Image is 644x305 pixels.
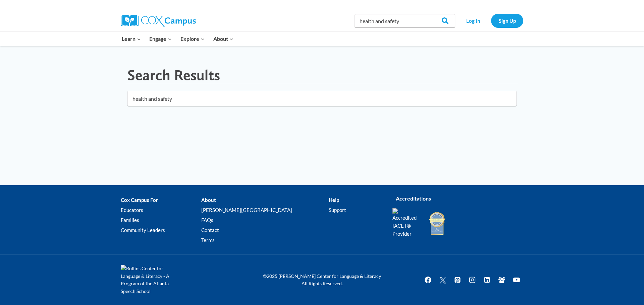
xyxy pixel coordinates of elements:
a: FAQs [201,215,328,225]
a: Sign Up [491,14,523,27]
a: Instagram [466,273,479,287]
strong: Accreditations [396,195,431,202]
img: IDA Accredited [429,211,445,236]
a: Support [329,205,382,215]
a: Contact [201,225,328,235]
span: Explore [180,34,205,43]
input: Search Cox Campus [355,14,455,27]
img: Cox Campus [121,15,196,27]
span: Learn [122,34,141,43]
a: YouTube [510,273,523,287]
span: Engage [149,34,172,43]
a: Educators [121,205,201,215]
a: [PERSON_NAME][GEOGRAPHIC_DATA] [201,205,328,215]
a: Twitter [436,273,449,287]
img: Twitter X icon white [439,276,447,284]
a: Log In [459,14,488,27]
input: Search for... [127,91,517,106]
nav: Secondary Navigation [459,14,523,27]
nav: Primary Navigation [117,32,237,46]
a: Linkedin [480,273,494,287]
a: Pinterest [451,273,464,287]
a: Community Leaders [121,225,201,235]
a: Facebook Group [495,273,508,287]
a: Terms [201,235,328,245]
a: Families [121,215,201,225]
span: About [213,34,233,43]
h1: Search Results [127,66,220,84]
img: Rollins Center for Language & Literacy - A Program of the Atlanta Speech School [121,265,181,295]
img: Accredited IACET® Provider [392,208,421,238]
a: Facebook [421,273,435,287]
p: ©2025 [PERSON_NAME] Center for Language & Literacy All Rights Reserved. [258,273,386,288]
